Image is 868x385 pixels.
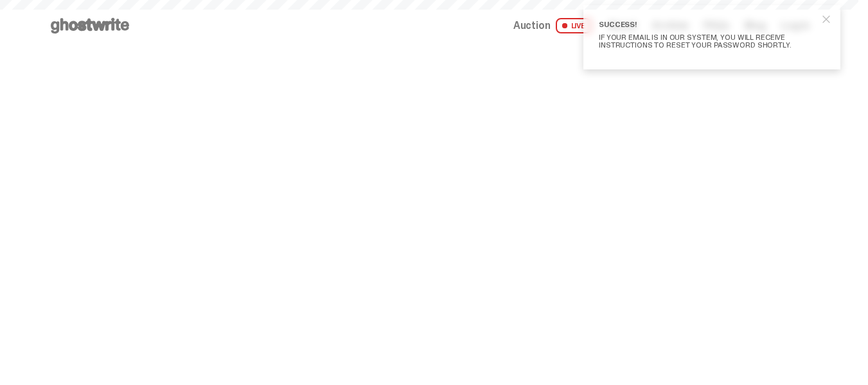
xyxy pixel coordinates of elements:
button: close [815,8,838,31]
div: If your email is in our system, you will receive instructions to reset your password shortly. [599,33,815,49]
div: Success! [599,21,815,28]
span: LIVE [556,18,592,33]
span: Auction [513,21,551,31]
a: Auction LIVE [513,18,592,33]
